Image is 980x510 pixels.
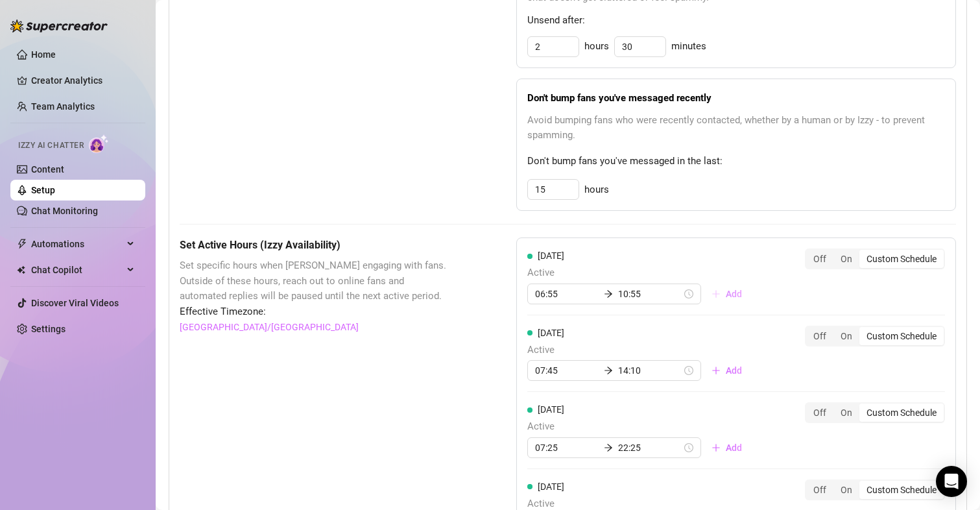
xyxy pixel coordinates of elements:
div: Custom Schedule [859,404,944,422]
a: Setup [31,185,55,195]
div: Off [806,250,833,268]
div: Custom Schedule [859,250,944,268]
span: minutes [671,39,706,55]
button: Add [701,360,752,381]
div: On [833,404,859,422]
div: Off [806,404,833,422]
span: Don't bump fans you've messaged in the last: [527,154,945,169]
span: Unsend after: [527,13,945,29]
input: End time [618,287,682,301]
h5: Set Active Hours (Izzy Availability) [180,237,451,253]
span: thunderbolt [17,239,27,249]
input: Start time [535,441,599,455]
span: Add [726,365,742,376]
div: segmented control [805,326,945,346]
div: Off [806,327,833,345]
img: logo-BBDzfeDw.svg [10,19,108,32]
span: Chat Copilot [31,260,123,280]
input: End time [618,441,682,455]
div: segmented control [805,249,945,269]
span: [DATE] [538,481,564,492]
img: AI Chatter [89,134,109,153]
span: Izzy AI Chatter [18,140,84,152]
input: End time [618,363,682,378]
span: [DATE] [538,328,564,338]
div: Off [806,481,833,499]
span: arrow-right [604,289,613,298]
a: Content [31,164,64,175]
span: Avoid bumping fans who were recently contacted, whether by a human or by Izzy - to prevent spamming. [527,113,945,143]
button: Add [701,284,752,304]
div: On [833,250,859,268]
span: [DATE] [538,404,564,415]
a: Settings [31,324,66,334]
div: Open Intercom Messenger [936,466,967,497]
a: Home [31,49,56,60]
div: Custom Schedule [859,327,944,345]
div: On [833,327,859,345]
span: hours [584,39,609,55]
span: Set specific hours when [PERSON_NAME] engaging with fans. Outside of these hours, reach out to on... [180,258,451,304]
input: Start time [535,363,599,378]
span: Active [527,419,752,435]
a: Team Analytics [31,101,95,112]
div: Custom Schedule [859,481,944,499]
span: plus [711,443,721,452]
span: plus [711,289,721,298]
span: hours [584,182,609,198]
span: arrow-right [604,366,613,375]
div: segmented control [805,480,945,500]
button: Add [701,437,752,458]
div: segmented control [805,402,945,423]
span: Add [726,289,742,299]
span: Add [726,443,742,453]
span: Active [527,265,752,281]
a: Discover Viral Videos [31,298,119,308]
span: Effective Timezone: [180,304,451,320]
span: arrow-right [604,443,613,452]
span: plus [711,366,721,375]
strong: Don't bump fans you've messaged recently [527,92,711,104]
a: Chat Monitoring [31,206,98,216]
a: Creator Analytics [31,70,135,91]
input: Start time [535,287,599,301]
img: Chat Copilot [17,265,25,274]
a: [GEOGRAPHIC_DATA]/[GEOGRAPHIC_DATA] [180,320,359,334]
span: Active [527,343,752,358]
span: [DATE] [538,250,564,261]
span: Automations [31,234,123,254]
div: On [833,481,859,499]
